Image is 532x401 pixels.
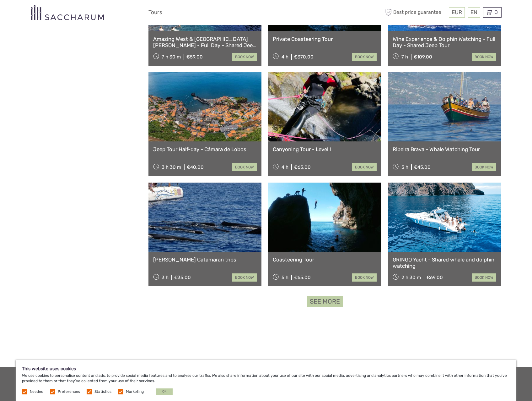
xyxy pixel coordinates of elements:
div: €69.00 [427,275,443,280]
span: 2 h 30 m [401,275,421,280]
a: book now [472,273,496,282]
a: book now [352,273,377,282]
a: book now [352,53,377,61]
div: €45.00 [414,164,431,170]
a: book now [232,53,257,61]
span: 3 h [401,164,408,170]
div: €370.00 [294,54,314,60]
label: Needed [30,389,43,394]
label: Preferences [58,389,80,394]
label: Marketing [126,389,144,394]
a: Tours [148,8,162,17]
div: €40.00 [187,164,204,170]
a: Wine Experience & Dolphin Watching - Full Day - Shared Jeep Tour [393,36,497,49]
img: 3281-7c2c6769-d4eb-44b0-bed6-48b5ed3f104e_logo_small.png [31,5,104,20]
a: book now [352,163,377,171]
div: €65.00 [294,164,311,170]
a: [PERSON_NAME] Catamaran trips [153,256,257,263]
a: Canyoning Tour - Level I [273,146,377,152]
span: 3 h 30 m [162,164,181,170]
a: Amazing West & [GEOGRAPHIC_DATA][PERSON_NAME] - Full Day - Shared Jeep Tour [153,36,257,49]
span: 4 h [282,54,288,60]
a: GRINGO Yacht - Shared whale and dolphin watching [393,256,497,269]
span: 7 h [401,54,408,60]
a: book now [232,163,257,171]
a: book now [232,273,257,282]
span: EUR [452,9,462,15]
div: €109.00 [414,54,432,60]
a: Jeep Tour Half-day - Câmara de Lobos [153,146,257,152]
div: €35.00 [174,275,191,280]
h5: This website uses cookies [22,366,510,371]
a: book now [472,53,496,61]
span: Best price guarantee [384,7,447,18]
a: Ribeira Brava - Whale Watching Tour [393,146,497,152]
div: €65.00 [294,275,311,280]
div: €59.00 [186,54,203,60]
a: book now [472,163,496,171]
span: 0 [493,9,499,15]
button: Open LiveChat chat widget [72,10,80,17]
label: Statistics [94,389,111,394]
button: OK [156,388,173,395]
div: EN [468,7,480,18]
a: Private Coasteering Tour [273,36,377,42]
a: See more [307,296,343,307]
span: 3 h [162,275,169,280]
span: 7 h 30 m [162,54,181,60]
span: 5 h [282,275,288,280]
a: Coasteering Tour [273,256,377,263]
div: We use cookies to personalise content and ads, to provide social media features and to analyse ou... [16,360,516,401]
span: 4 h [282,164,288,170]
p: We're away right now. Please check back later! [9,11,71,16]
